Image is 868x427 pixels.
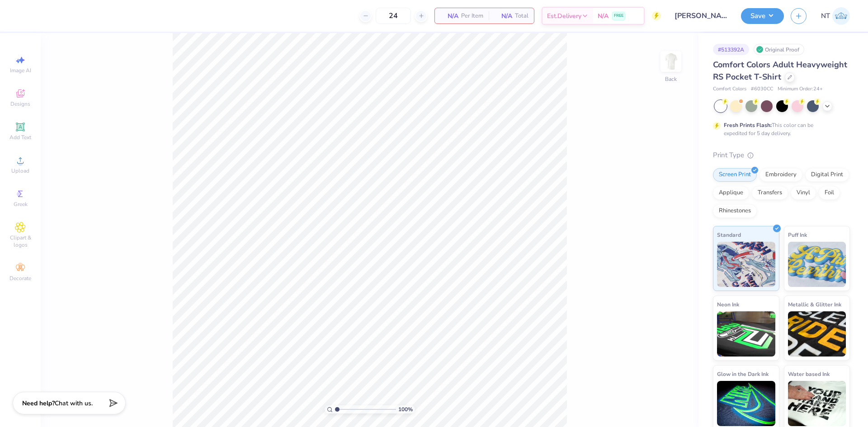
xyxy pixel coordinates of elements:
span: Image AI [10,67,31,74]
span: Water based Ink [788,369,830,379]
span: Chat with us. [55,399,93,408]
img: Nestor Talens [832,7,850,25]
strong: Need help? [22,399,55,408]
span: Puff Ink [788,230,807,239]
span: N/A [494,11,512,21]
span: Glow in the Dark Ink [717,369,769,379]
span: Per Item [461,11,483,21]
div: Foil [819,186,840,200]
span: Decorate [9,275,31,282]
span: Clipart & logos [5,234,36,249]
span: Add Text [9,134,31,141]
button: Save [741,8,784,24]
img: Neon Ink [717,311,775,357]
div: Screen Print [713,168,757,182]
span: Greek [14,201,28,208]
div: Embroidery [759,168,802,182]
div: # 513392A [713,44,749,55]
div: Applique [713,186,749,200]
span: Est. Delivery [547,11,581,21]
span: 100 % [398,405,413,413]
img: Glow in the Dark Ink [717,381,775,426]
span: Upload [11,167,29,174]
span: N/A [440,11,458,21]
input: – – [376,8,411,24]
img: Puff Ink [788,242,846,287]
strong: Fresh Prints Flash: [724,122,772,129]
img: Back [662,52,680,70]
span: Metallic & Glitter Ink [788,300,841,309]
span: Total [515,11,528,21]
div: Vinyl [791,186,816,200]
span: FREE [614,13,623,19]
div: Back [665,75,677,83]
span: Comfort Colors Adult Heavyweight RS Pocket T-Shirt [713,59,847,82]
span: Comfort Colors [713,85,746,93]
img: Water based Ink [788,381,846,426]
span: N/A [598,11,609,21]
span: Designs [10,100,30,108]
a: NT [821,7,850,25]
div: Print Type [713,150,850,160]
span: Standard [717,230,741,239]
div: Original Proof [754,44,804,55]
div: Rhinestones [713,204,757,218]
img: Standard [717,242,775,287]
input: Untitled Design [668,7,734,25]
span: Neon Ink [717,300,739,309]
span: NT [821,11,830,21]
span: Minimum Order: 24 + [778,85,823,93]
div: This color can be expedited for 5 day delivery. [724,121,835,137]
div: Transfers [752,186,788,200]
div: Digital Print [805,168,849,182]
span: # 6030CC [751,85,773,93]
img: Metallic & Glitter Ink [788,311,846,357]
